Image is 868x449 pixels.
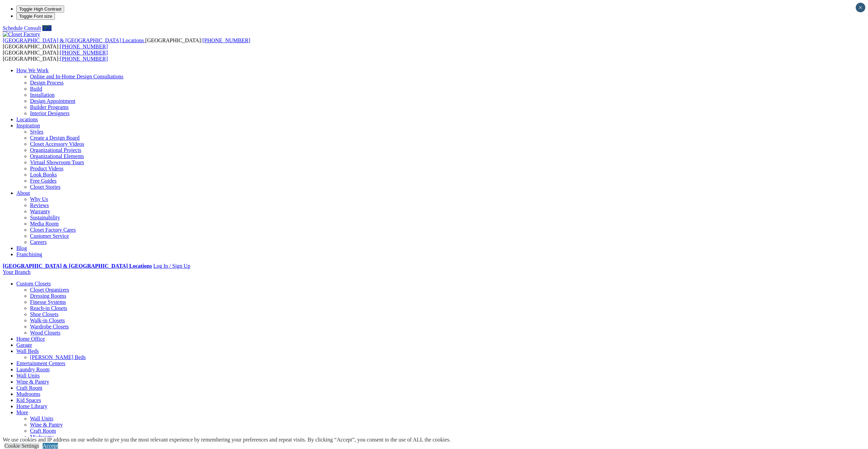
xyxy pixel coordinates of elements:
[30,110,70,116] a: Interior Designers
[30,416,53,421] a: Wall Units
[16,391,40,397] a: Mudrooms
[30,330,60,336] a: Wood Closets
[153,263,190,269] a: Log In / Sign Up
[3,37,145,43] a: [GEOGRAPHIC_DATA] & [GEOGRAPHIC_DATA] Locations
[16,281,51,287] a: Custom Closets
[30,153,84,159] a: Organizational Elements
[30,172,57,177] a: Look Books
[3,31,40,37] img: Closet Factory
[30,92,55,98] a: Installation
[30,74,123,79] a: Online and In-Home Design Consultations
[16,409,28,415] a: More menu text will display only on big screen
[30,354,86,360] a: [PERSON_NAME] Beds
[16,13,55,20] button: Toggle Font size
[30,227,76,233] a: Closet Factory Cares
[30,305,67,311] a: Reach-in Closets
[3,269,30,275] a: Your Branch
[3,50,108,62] span: [GEOGRAPHIC_DATA]: [GEOGRAPHIC_DATA]:
[30,202,49,208] a: Reviews
[30,129,43,135] a: Styles
[16,403,47,409] a: Home Library
[16,336,45,342] a: Home Office
[16,251,42,257] a: Franchising
[16,367,49,372] a: Laundry Room
[30,233,69,239] a: Customer Service
[30,324,69,329] a: Wardrobe Closets
[3,25,41,31] a: Schedule Consult
[30,239,47,245] a: Careers
[16,117,38,122] a: Locations
[30,104,69,110] a: Builder Programs
[3,37,250,49] span: [GEOGRAPHIC_DATA]: [GEOGRAPHIC_DATA]:
[30,86,42,92] a: Build
[16,397,41,403] a: Kid Spaces
[30,318,65,323] a: Walk-in Closets
[30,80,63,86] a: Design Process
[30,196,48,202] a: Why Us
[30,215,60,220] a: Sustainability
[856,3,865,12] button: Close
[16,67,49,73] a: How We Work
[30,166,63,171] a: Product Videos
[3,437,451,443] div: We use cookies and IP address on our website to give you the most relevant experience by remember...
[30,184,60,190] a: Closet Stories
[30,434,54,440] a: Mudrooms
[4,443,39,449] a: Cookie Settings
[16,373,40,378] a: Wall Units
[43,443,58,449] a: Accept
[30,178,57,184] a: Free Guides
[30,428,56,434] a: Craft Room
[16,342,32,348] a: Garage
[30,293,66,299] a: Dressing Rooms
[16,379,49,385] a: Wine & Pantry
[30,147,81,153] a: Organizational Projects
[30,221,59,227] a: Media Room
[16,190,30,196] a: About
[16,348,39,354] a: Wall Beds
[16,360,65,366] a: Entertainment Centers
[30,311,58,317] a: Shoe Closets
[60,50,108,56] a: [PHONE_NUMBER]
[30,299,66,305] a: Finesse Systems
[30,159,84,165] a: Virtual Showroom Tours
[30,208,50,214] a: Warranty
[19,14,52,19] span: Toggle Font size
[42,25,52,31] a: Call
[60,56,108,62] a: [PHONE_NUMBER]
[16,245,27,251] a: Blog
[202,37,250,43] a: [PHONE_NUMBER]
[3,37,144,43] span: [GEOGRAPHIC_DATA] & [GEOGRAPHIC_DATA] Locations
[30,422,63,428] a: Wine & Pantry
[30,98,75,104] a: Design Appointment
[16,5,64,13] button: Toggle High Contrast
[30,287,69,293] a: Closet Organizers
[30,135,79,141] a: Create a Design Board
[16,123,40,128] a: Inspiration
[30,141,84,147] a: Closet Accessory Videos
[19,6,61,12] span: Toggle High Contrast
[3,263,152,269] a: [GEOGRAPHIC_DATA] & [GEOGRAPHIC_DATA] Locations
[60,44,108,49] a: [PHONE_NUMBER]
[16,385,42,391] a: Craft Room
